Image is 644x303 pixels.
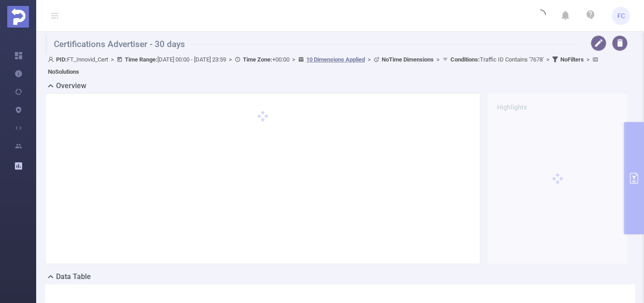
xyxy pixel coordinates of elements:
span: Traffic ID Contains '7678' [450,56,544,63]
b: No Time Dimensions [382,56,434,63]
span: FC [617,7,625,25]
b: Time Zone: [243,56,272,63]
b: No Solutions [48,68,79,75]
span: FT_Innovid_Cert [DATE] 00:00 - [DATE] 23:59 +00:00 [48,56,601,75]
b: Conditions : [450,56,480,63]
i: icon: user [48,57,56,62]
u: 10 Dimensions Applied [306,56,365,63]
b: No Filters [560,56,584,63]
h1: Certifications Advertiser - 30 days [45,35,578,53]
span: > [226,56,235,63]
span: > [544,56,552,63]
span: > [108,56,117,63]
h2: Overview [56,80,86,91]
b: Time Range: [125,56,157,63]
span: > [584,56,592,63]
span: > [289,56,298,63]
i: icon: loading [535,9,546,22]
b: PID: [56,56,67,63]
span: > [365,56,374,63]
span: > [434,56,442,63]
h2: Data Table [56,271,91,282]
img: Protected Media [7,6,29,28]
